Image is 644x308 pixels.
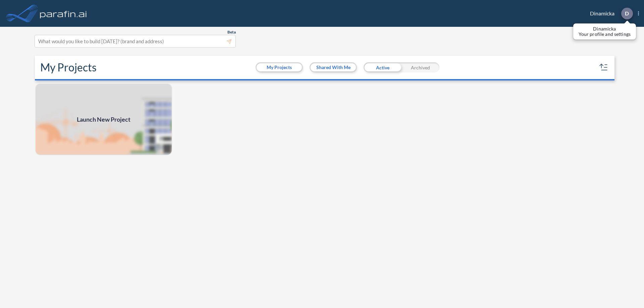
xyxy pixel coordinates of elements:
[579,26,631,32] p: Dinamicka
[311,63,356,71] button: Shared With Me
[35,83,172,156] img: add
[35,83,172,156] a: Launch New Project
[257,63,302,71] button: My Projects
[580,8,639,19] div: Dinamicka
[401,62,439,72] div: Archived
[39,7,88,20] img: logo
[40,61,97,74] h2: My Projects
[625,10,629,16] p: D
[227,29,236,35] span: Beta
[579,32,631,37] p: Your profile and settings
[364,62,401,72] div: Active
[598,62,609,73] button: sort
[77,115,130,124] span: Launch New Project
